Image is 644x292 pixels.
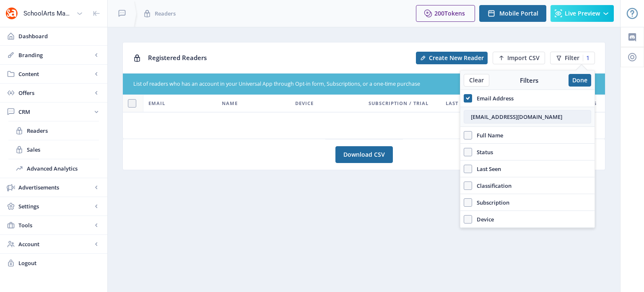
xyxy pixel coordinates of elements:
span: Advanced Analytics [27,164,99,173]
div: SchoolArts Magazine [23,4,73,23]
span: Tools [18,221,92,229]
span: Account [18,240,92,248]
a: New page [411,52,488,64]
span: Last Seen [446,98,473,108]
button: Filter1 [550,52,595,64]
a: Advanced Analytics [8,159,99,178]
img: properties.app_icon.png [5,7,18,20]
span: Last Seen [472,164,501,174]
div: Filters [489,76,569,84]
span: Logout [18,259,101,267]
span: Classification [472,181,512,191]
span: Tokens [444,9,465,17]
span: CRM [18,108,92,116]
a: Download CSV [335,146,393,163]
span: Full Name [472,130,503,140]
button: 200Tokens [416,5,475,22]
span: Subscription [472,197,509,208]
button: Import CSV [493,52,545,64]
span: Branding [18,51,92,59]
app-collection-view: Registered Readers [122,42,605,139]
span: Settings [18,202,92,210]
button: Live Preview [551,5,614,22]
span: Create New Reader [429,55,484,61]
a: Readers [8,121,99,140]
span: Mobile Portal [499,10,538,17]
span: Content [18,70,92,78]
button: Clear [464,74,489,87]
span: Advertisements [18,183,92,192]
span: Device [295,98,314,108]
span: Import CSV [507,55,540,61]
span: Registered Readers [148,53,207,62]
a: New page [488,52,545,64]
span: Readers [27,126,99,135]
span: Filter [565,55,579,61]
div: 1 [583,55,589,61]
span: Live Preview [565,10,600,17]
span: Readers [155,9,176,18]
span: Name [222,98,238,108]
span: Sales [27,145,99,154]
span: Device [472,214,494,224]
span: Subscription / Trial [369,98,428,108]
span: Dashboard [18,32,101,40]
span: Email Address [472,93,514,103]
span: Offers [18,89,92,97]
button: Mobile Portal [479,5,546,22]
a: Sales [8,140,99,159]
div: List of readers who has an account in your Universal App through Opt-in form, Subscriptions, or a... [133,80,545,88]
button: Done [569,74,591,87]
span: Email [148,98,165,108]
button: Create New Reader [416,52,488,64]
span: Status [472,147,493,157]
